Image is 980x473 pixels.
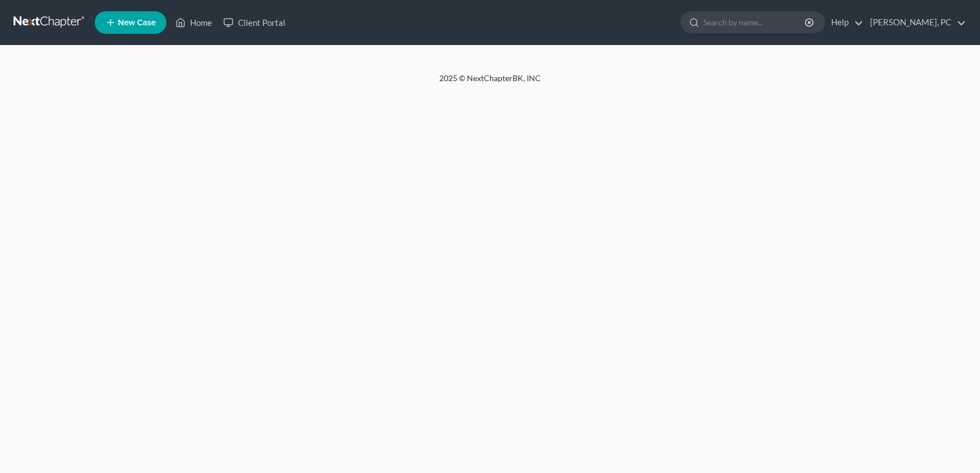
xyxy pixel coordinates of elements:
a: Home [170,12,218,33]
input: Search by name... [703,12,806,33]
span: New Case [118,19,156,27]
div: 2025 © NextChapterBK, INC [169,73,811,93]
a: Help [826,12,863,33]
a: Client Portal [218,12,291,33]
a: [PERSON_NAME], PC [864,12,966,33]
